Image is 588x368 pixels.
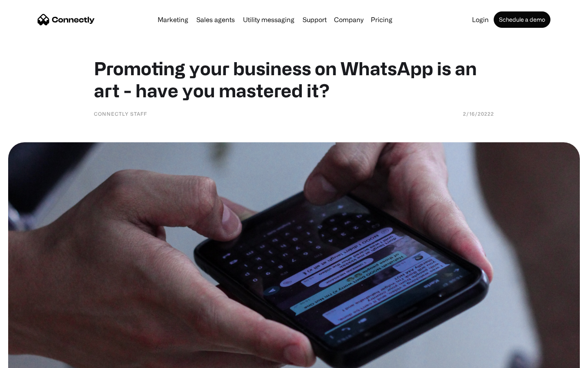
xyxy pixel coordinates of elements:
a: Login [469,16,492,23]
a: Support [299,16,330,23]
a: Pricing [367,16,396,23]
div: Connectly Staff [94,110,147,118]
div: Company [334,14,363,25]
a: Sales agents [193,16,238,23]
a: Utility messaging [240,16,298,23]
a: Schedule a demo [494,11,550,28]
div: 2/16/20222 [463,110,494,118]
aside: Language selected: English [8,354,49,365]
ul: Language list [16,354,49,365]
a: Marketing [154,16,192,23]
h1: Promoting your business on WhatsApp is an art - have you mastered it? [94,57,494,101]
